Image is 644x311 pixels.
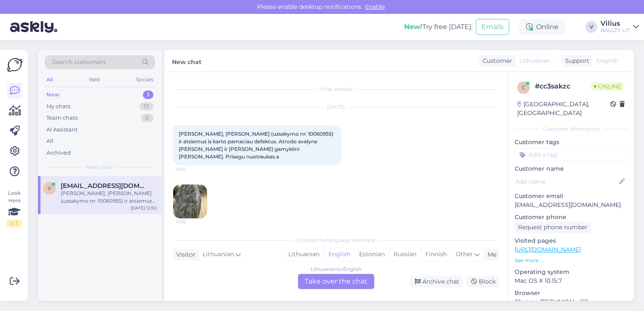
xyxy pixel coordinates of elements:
[173,185,207,218] img: Attachment
[515,268,627,276] p: Operating system
[515,276,627,285] p: Mac OS X 10.15.7
[284,248,324,261] div: Lithuanian
[601,20,639,34] a: ViliusBALLZY LIT
[515,246,581,253] a: [URL][DOMAIN_NAME]
[46,114,78,122] div: Team chats
[173,86,499,93] div: Chat started
[601,20,630,27] div: Vilius
[476,19,509,35] button: Emails
[522,84,526,91] span: c
[172,55,201,67] label: New chat
[515,201,627,209] p: [EMAIL_ADDRESS][DOMAIN_NAME]
[46,137,54,145] div: All
[519,19,565,35] div: Online
[456,250,473,258] span: Other
[173,103,499,111] div: [DATE]
[141,114,153,122] div: 0
[61,182,148,190] span: vygandasgri@gmail.com
[52,58,106,67] span: Search customers
[86,164,113,171] span: New chats
[515,177,617,186] input: Add name
[143,91,153,99] div: 1
[515,138,627,147] p: Customer tags
[175,166,207,172] span: 12:50
[179,131,335,160] span: [PERSON_NAME], [PERSON_NAME] (uzsakymo nr: 10060955) ir atsiemus is karto pamaciau defektus. Atro...
[585,21,597,33] div: V
[173,250,196,259] div: Visitor
[515,298,627,306] p: Chrome [TECHNICAL_ID]
[87,74,102,85] div: Web
[596,56,618,65] span: English
[590,82,625,91] span: Online
[515,236,627,245] p: Visited pages
[389,248,421,261] div: Russian
[515,192,627,201] p: Customer email
[410,276,463,287] div: Archive chat
[61,190,157,205] div: [PERSON_NAME], [PERSON_NAME] (uzsakymo nr: 10060955) ir atsiemus is karto pamaciau defektus. Atro...
[535,81,590,91] div: # cc3sakzc
[515,125,627,133] div: Customer information
[131,205,157,211] div: [DATE] 12:50
[46,102,70,111] div: My chats
[515,289,627,298] p: Browser
[324,248,354,261] div: English
[140,102,153,111] div: 17
[404,23,422,31] b: New!
[173,236,499,244] div: Choose the language and reply
[515,164,627,173] p: Customer name
[484,250,496,259] div: Me
[45,74,54,85] div: All
[515,148,627,161] input: Add a tag
[176,219,207,225] span: 12:50
[311,265,362,273] div: Lithuanian to English
[479,56,512,65] div: Customer
[46,126,78,134] div: AI Assistant
[601,27,630,34] div: BALLZY LIT
[46,149,71,157] div: Archived
[515,213,627,222] p: Customer phone
[298,274,374,289] div: Take over the chat
[354,248,389,261] div: Estonian
[515,222,591,233] div: Request phone number
[48,185,51,191] span: v
[404,22,472,32] div: Try free [DATE]:
[203,250,234,259] span: Lithuanian
[517,100,610,118] div: [GEOGRAPHIC_DATA], [GEOGRAPHIC_DATA]
[7,189,22,227] div: Look Here
[134,74,155,85] div: Socials
[421,248,451,261] div: Finnish
[7,220,22,227] div: 1 / 3
[362,3,387,11] span: Enable
[46,91,59,99] div: New
[466,276,499,287] div: Block
[519,56,550,65] span: Lithuanian
[562,56,589,65] div: Support
[7,57,23,73] img: Askly Logo
[515,257,627,264] p: See more ...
